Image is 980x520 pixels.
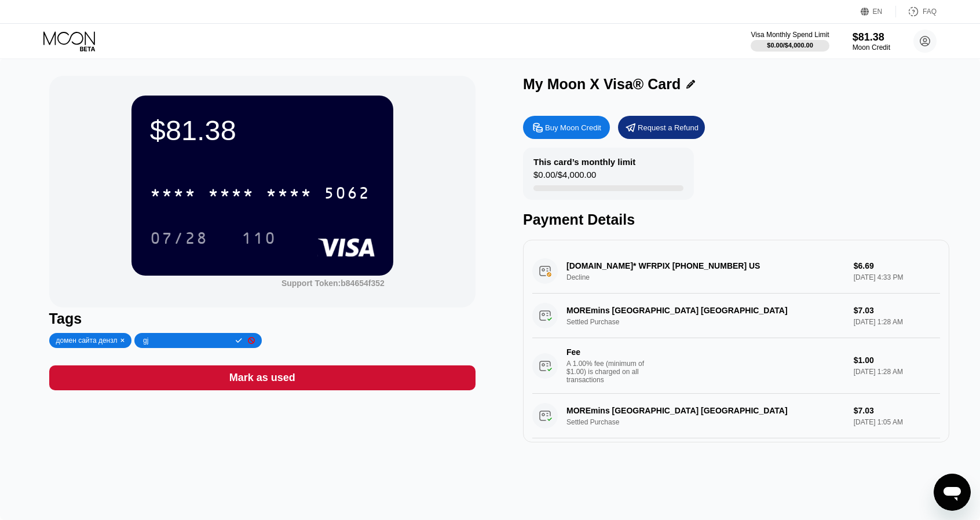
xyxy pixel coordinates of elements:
[281,279,385,288] div: Support Token: b84654f352
[923,8,937,16] div: FAQ
[532,338,940,394] div: FeeA 1.00% fee (minimum of $1.00) is charged on all transactions$1.00[DATE] 1:28 AM
[566,360,653,384] div: A 1.00% fee (minimum of $1.00) is charged on all transactions
[523,116,610,139] div: Buy Moon Credit
[150,114,375,147] div: $81.38
[523,76,681,93] div: My Moon X Visa® Card
[532,438,940,494] div: FeeA 1.00% fee (minimum of $1.00) is charged on all transactions$1.00[DATE] 1:05 AM
[281,279,385,288] div: Support Token:b84654f352
[229,371,295,384] div: Mark as used
[618,116,705,139] div: Request a Refund
[150,230,208,249] div: 07/28
[853,31,890,52] div: $81.38Moon Credit
[853,43,890,52] div: Moon Credit
[233,224,285,252] div: 110
[141,224,217,252] div: 07/28
[545,123,601,133] div: Buy Moon Credit
[56,336,118,345] div: домен сайта дензл
[638,123,699,133] div: Request a Refund
[751,31,829,52] div: Visa Monthly Spend Limit$0.00/$4,000.00
[523,211,949,228] div: Payment Details
[49,365,476,390] div: Mark as used
[242,230,276,249] div: 110
[49,310,476,327] div: Tags
[853,31,890,43] div: $81.38
[896,6,937,17] div: FAQ
[566,347,648,357] div: Fee
[751,31,829,39] div: Visa Monthly Spend Limit
[873,8,883,16] div: EN
[934,474,971,511] iframe: Кнопка запуска окна обмена сообщениями
[324,185,370,204] div: 5062
[854,356,941,365] div: $1.00
[533,157,635,167] div: This card’s monthly limit
[533,170,596,185] div: $0.00 / $4,000.00
[854,368,941,376] div: [DATE] 1:28 AM
[861,6,896,17] div: EN
[767,42,813,49] div: $0.00 / $4,000.00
